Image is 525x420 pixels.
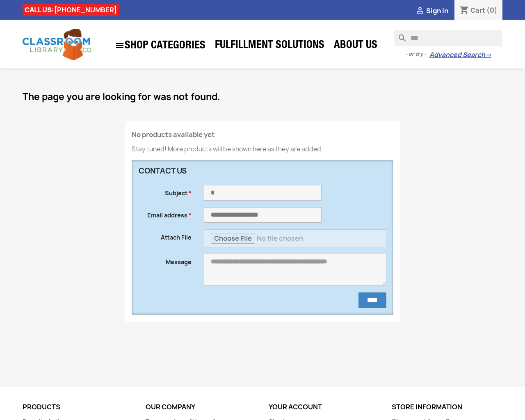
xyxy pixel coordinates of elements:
[132,185,198,197] label: Subject
[23,404,133,411] p: Products
[330,38,381,54] a: About Us
[111,37,210,55] a: SHOP CATEGORIES
[54,5,117,14] a: [PHONE_NUMBER]
[132,229,198,242] label: Attach File
[23,92,502,102] h1: The page you are looking for was not found.
[132,254,198,266] label: Message
[392,404,502,411] p: Store information
[115,41,125,50] i: 
[132,131,393,139] h4: No products available yet
[429,51,491,59] a: Advanced Search→
[132,145,393,153] p: Stay tuned! More products will be shown here as they are added.
[415,6,425,16] i: 
[23,29,92,60] img: Classroom Library Company
[485,51,491,59] span: →
[394,30,404,40] i: search
[405,50,429,58] span: - or try -
[470,6,485,15] span: Cart
[426,6,448,15] span: Sign in
[132,207,198,219] label: Email address
[23,4,119,16] div: CALL US:
[146,404,256,411] p: Our company
[486,6,498,15] span: (0)
[211,38,329,54] a: Fulfillment Solutions
[415,6,448,15] a:  Sign in
[459,6,469,16] i: shopping_cart
[269,402,322,411] a: Your account
[394,30,502,46] input: Search
[139,167,322,175] h3: Contact us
